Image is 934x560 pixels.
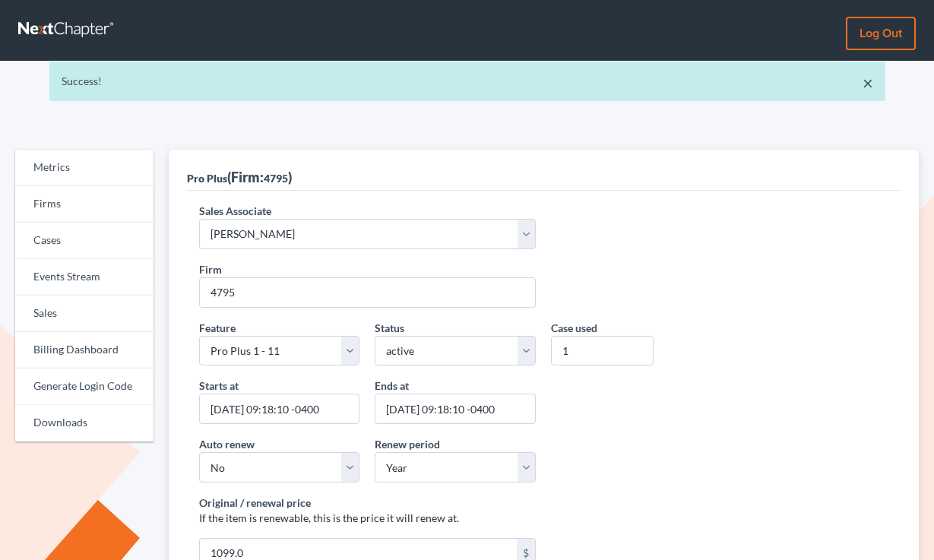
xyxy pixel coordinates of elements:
span: 4795 [264,172,288,185]
a: Generate Login Code [15,369,154,405]
a: Events Stream [15,259,154,296]
label: Case used [551,320,597,336]
a: Firms [15,186,154,223]
label: Auto renew [199,436,255,452]
label: Renew period [375,436,440,452]
div: Success! [62,74,873,89]
label: Feature [199,320,236,336]
a: × [863,74,873,92]
label: Starts at [199,378,239,394]
span: Pro Plus [187,172,227,185]
div: (Firm: ) [187,168,292,186]
a: Log out [846,17,916,50]
label: Ends at [375,378,409,394]
a: Downloads [15,405,154,441]
label: Status [375,320,404,336]
a: Metrics [15,150,154,186]
label: Sales Associate [199,203,271,219]
input: 1234 [199,277,537,308]
label: Firm [199,261,222,277]
input: MM/DD/YYYY [199,394,360,424]
input: MM/DD/YYYY [375,394,536,424]
input: 0 [551,336,654,366]
a: Cases [15,223,154,259]
label: Original / renewal price [199,495,311,511]
a: Billing Dashboard [15,332,154,369]
a: Sales [15,296,154,332]
p: If the item is renewable, this is the price it will renew at. [199,511,537,526]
